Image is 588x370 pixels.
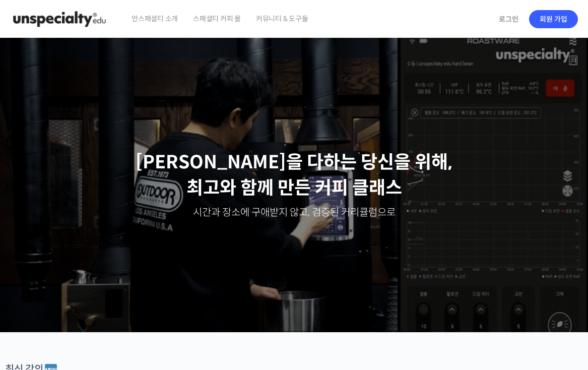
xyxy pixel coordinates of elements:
[493,8,525,31] a: 로그인
[10,150,578,201] p: [PERSON_NAME]을 다하는 당신을 위해, 최고와 함께 만든 커피 클래스
[529,10,578,28] a: 회원 가입
[10,206,578,220] p: 시간과 장소에 구애받지 않고, 검증된 커리큘럼으로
